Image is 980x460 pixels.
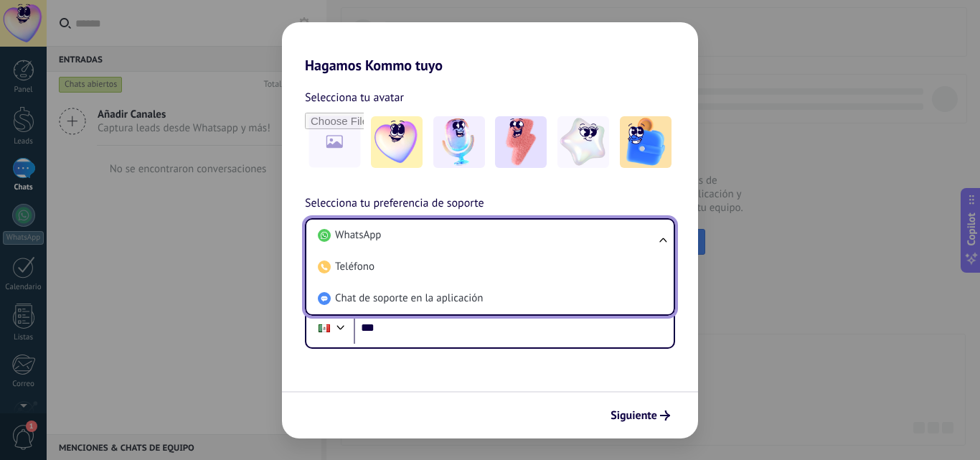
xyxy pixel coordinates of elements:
[335,260,374,274] span: Teléfono
[620,116,672,168] img: -5.jpeg
[495,116,547,168] img: -3.jpeg
[557,116,609,168] img: -4.jpeg
[371,116,423,168] img: -1.jpeg
[335,228,381,243] span: WhatsApp
[311,313,338,343] div: Mexico: + 52
[305,88,404,107] span: Selecciona tu avatar
[282,22,698,74] h2: Hagamos Kommo tuyo
[611,410,657,421] span: Siguiente
[335,291,483,306] span: Chat de soporte en la aplicación
[305,194,484,213] span: Selecciona tu preferencia de soporte
[433,116,485,168] img: -2.jpeg
[604,403,677,428] button: Siguiente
